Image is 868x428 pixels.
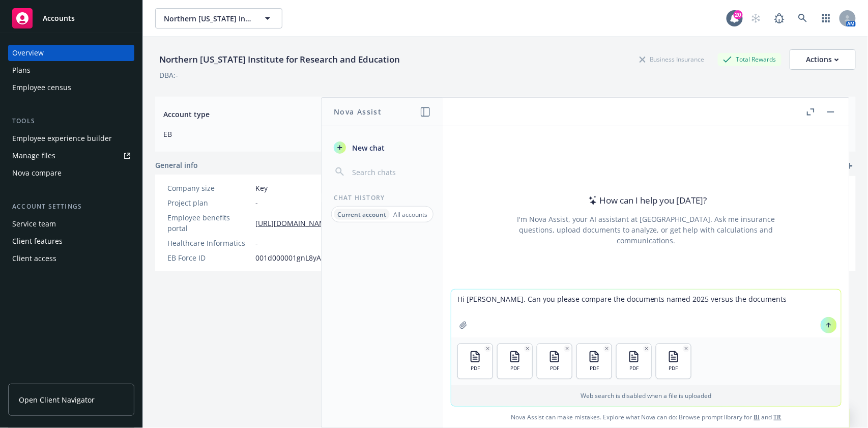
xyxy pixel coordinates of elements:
a: Overview [8,45,134,61]
span: EB [163,129,493,139]
a: Nova compare [8,165,134,181]
a: Search [793,8,813,28]
button: New chat [330,138,435,157]
div: Total Rewards [718,53,782,66]
a: Client access [8,250,134,267]
a: [URL][DOMAIN_NAME] [255,218,332,229]
a: Plans [8,62,134,78]
a: Manage files [8,148,134,164]
span: New chat [350,142,385,153]
div: Employee benefits portal [167,212,251,234]
span: - [255,238,258,248]
span: General info [155,160,198,170]
div: Business Insurance [634,53,710,66]
button: PDF [617,344,651,379]
a: Client features [8,233,134,249]
button: PDF [537,344,572,379]
a: Report a Bug [769,8,790,28]
div: Northern [US_STATE] Institute for Research and Education [155,53,404,66]
span: 001d000001gnL8yAAE [255,252,330,263]
button: PDF [577,344,612,379]
h1: Nova Assist [334,106,382,117]
div: Company size [167,183,251,193]
a: Employee experience builder [8,130,134,147]
div: I'm Nova Assist, your AI assistant at [GEOGRAPHIC_DATA]. Ask me insurance questions, upload docum... [503,214,789,246]
div: DBA: - [159,70,178,80]
div: Tools [8,116,134,126]
span: PDF [471,365,480,372]
div: EB Force ID [167,252,251,263]
p: All accounts [393,210,427,219]
button: PDF [656,344,691,379]
span: PDF [590,365,599,372]
div: Overview [12,45,44,61]
span: PDF [510,365,519,372]
span: Open Client Navigator [19,394,95,405]
div: Account settings [8,202,134,212]
div: Actions [806,50,839,69]
div: Project plan [167,197,251,208]
span: Accounts [43,14,75,22]
div: 20 [734,10,743,19]
span: Account type [163,109,493,120]
a: Employee census [8,79,134,96]
div: Chat History [322,193,443,202]
span: Key [255,183,268,193]
div: How can I help you [DATE]? [586,194,707,207]
a: TR [774,413,782,421]
div: Client access [12,250,56,267]
p: Current account [337,210,386,219]
div: Plans [12,62,31,78]
span: Northern [US_STATE] Institute for Research and Education [164,13,252,24]
div: Employee census [12,79,71,96]
div: Employee experience builder [12,130,112,147]
span: Nova Assist can make mistakes. Explore what Nova can do: Browse prompt library for and [447,407,845,427]
button: Actions [790,49,856,70]
button: PDF [498,344,532,379]
button: PDF [458,344,493,379]
a: Accounts [8,4,134,33]
p: Web search is disabled when a file is uploaded [457,391,835,400]
textarea: Hi [PERSON_NAME]. Can you please compare the documents named 2025 versus the documents [451,290,841,337]
span: PDF [550,365,559,372]
a: Start snowing [746,8,766,28]
div: Manage files [12,148,55,164]
div: Service team [12,216,56,232]
span: PDF [629,365,639,372]
div: Nova compare [12,165,62,181]
a: add [844,160,856,172]
div: Healthcare Informatics [167,238,251,248]
button: Northern [US_STATE] Institute for Research and Education [155,8,282,28]
a: Service team [8,216,134,232]
span: - [255,197,258,208]
span: PDF [669,365,678,372]
input: Search chats [350,165,431,179]
a: Switch app [816,8,836,28]
a: BI [754,413,760,421]
div: Client features [12,233,63,249]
